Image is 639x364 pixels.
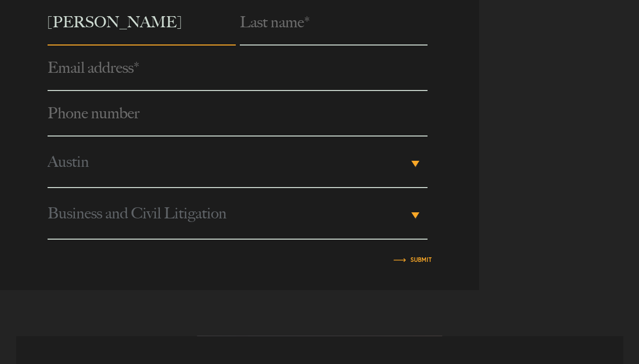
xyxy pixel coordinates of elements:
b: ▾ [411,212,419,218]
span: Business and Civil Litigation [48,188,408,239]
input: Submit [410,257,432,263]
input: Email address* [48,45,428,91]
b: ▾ [411,161,419,167]
input: Phone number [48,91,428,136]
span: Austin [48,136,408,187]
